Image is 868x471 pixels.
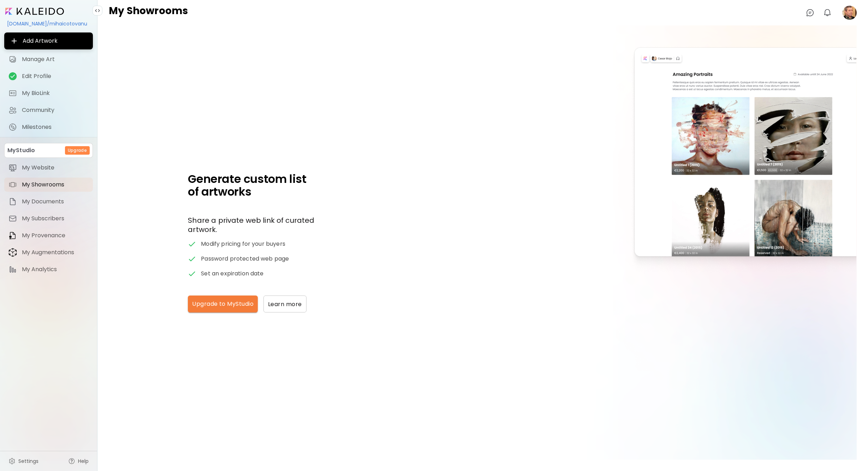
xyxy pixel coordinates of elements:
span: My Subscribers [22,215,89,222]
img: My BioLink icon [8,89,17,97]
span: Manage Art [22,56,89,63]
a: itemMy Analytics [4,262,93,276]
p: Modify pricing for your buyers [201,240,285,248]
button: bellIcon [821,7,833,19]
img: help [68,458,75,465]
a: Community iconCommunity [4,103,93,117]
a: Settings [4,454,43,468]
img: item [8,214,17,223]
p: Password protected web page [201,255,289,263]
img: chatIcon [806,8,814,17]
span: My BioLink [22,90,89,97]
p: Set an expiration date [201,269,263,278]
span: My Website [22,164,89,171]
span: Learn more [268,300,302,308]
button: Learn more [263,296,307,312]
img: Community icon [8,106,17,114]
img: Manage Art icon [8,55,17,64]
span: Help [78,458,89,465]
span: My Analytics [22,266,89,273]
h6: Upgrade [68,147,87,154]
a: itemMy Website [4,161,93,175]
span: Settings [18,458,38,465]
span: Add Artwork [10,37,87,45]
button: Upgrade to MyStudio [188,296,258,312]
span: My Documents [22,198,89,205]
img: item [8,180,17,189]
img: checkmark [188,240,196,248]
button: Add Artwork [4,32,93,49]
img: bellIcon [823,8,832,17]
span: My Showrooms [22,181,89,188]
a: itemMy Provenance [4,228,93,243]
a: completeEdit Profile [4,69,93,83]
span: My Provenance [22,232,89,239]
img: collapse [95,8,100,13]
a: Manage Art iconManage Art [4,52,93,66]
span: My Augmentations [22,249,89,256]
p: MyStudio [7,146,35,155]
img: checkmark [188,255,196,263]
img: Milestones icon [8,123,17,131]
span: Edit Profile [22,73,89,80]
span: Upgrade to MyStudio [192,300,254,308]
img: item [8,163,17,172]
a: itemMy Augmentations [4,245,93,260]
a: itemMy Showrooms [4,178,93,192]
a: Help [64,454,93,468]
span: Community [22,107,89,114]
div: [DOMAIN_NAME]/mihaicotovanu [4,18,93,30]
a: itemMy Documents [4,195,93,209]
img: item [8,248,17,257]
img: item [8,197,17,206]
a: itemMy Subscribers [4,211,93,226]
img: item [8,231,17,240]
img: MyShowrooms [629,46,856,276]
h2: Generate custom list of artworks [188,173,316,198]
h4: Share a private web link of curated artwork. [188,216,316,234]
img: checkmark [188,269,196,278]
span: Milestones [22,124,89,131]
a: completeMilestones iconMilestones [4,120,93,134]
a: completeMy BioLink iconMy BioLink [4,86,93,100]
img: settings [8,458,16,465]
h4: My Showrooms [109,6,188,20]
img: item [8,265,17,274]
